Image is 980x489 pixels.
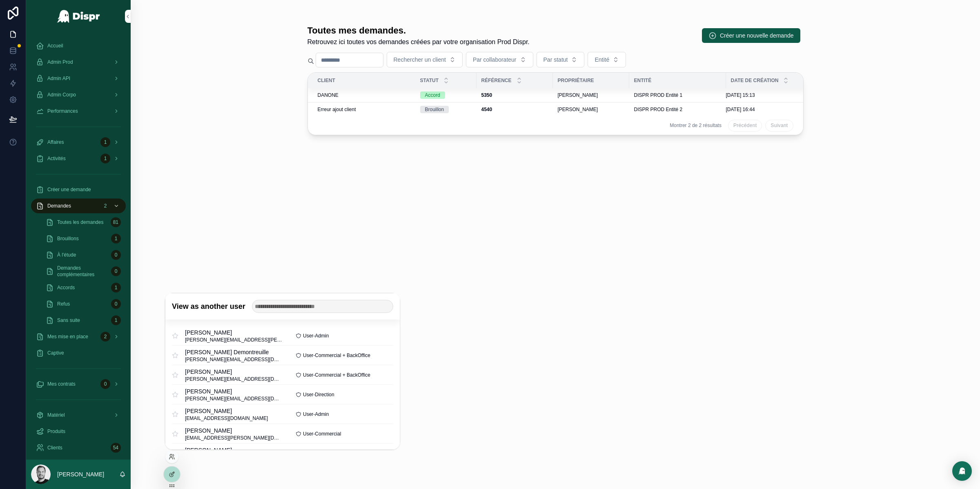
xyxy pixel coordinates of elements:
a: Créer une demande [31,182,126,197]
a: Mes mise en place2 [31,329,126,344]
div: 81 [111,217,121,227]
a: [DATE] 15:13 [726,92,805,98]
button: Select Button [537,52,585,67]
span: DISPR PROD Entité 1 [634,92,683,98]
a: [PERSON_NAME] [558,92,624,98]
span: Accueil [47,42,63,49]
span: Admin Corpo [47,92,76,98]
span: Demandes [47,203,71,209]
a: DANONE [318,92,410,98]
a: DISPR PROD Entité 2 [634,106,721,113]
a: Admin API [31,71,126,86]
div: Brouillon [425,106,444,113]
span: [EMAIL_ADDRESS][PERSON_NAME][DOMAIN_NAME] [185,434,283,441]
span: Statut [420,77,439,84]
span: Par collaborateur [473,56,517,64]
span: [PERSON_NAME] Demontreuille [185,348,283,356]
span: User-Commercial [303,430,341,437]
span: Produits [47,428,65,435]
a: 4540 [481,106,548,113]
a: Brouillons1 [41,231,126,246]
span: [DATE] 16:44 [726,106,755,113]
span: [PERSON_NAME] [185,406,268,415]
span: À l'étude [57,252,76,258]
span: Rechercher un client [394,56,446,64]
span: Brouillons [57,235,79,242]
button: Select Button [588,52,626,67]
span: [PERSON_NAME][EMAIL_ADDRESS][DOMAIN_NAME] [185,375,283,382]
span: Matériel [47,412,65,418]
a: Sans suite1 [41,313,126,328]
span: User-Direction [303,391,334,397]
div: Open Intercom Messenger [952,461,972,481]
a: Demandes2 [31,199,126,213]
span: User-Admin [303,332,329,339]
div: 0 [111,250,121,260]
a: Accord [420,92,472,99]
div: 1 [111,234,121,243]
span: Sans suite [57,317,80,324]
span: User-Admin [303,411,329,417]
span: [PERSON_NAME] [185,387,283,395]
span: [PERSON_NAME] [558,92,598,98]
a: DISPR PROD Entité 1 [634,92,721,98]
span: Retrouvez ici toutes vos demandes créées par votre organisation Prod Dispr. [307,37,530,47]
span: Affaires [47,139,64,145]
div: 1 [100,154,110,163]
span: [DATE] 15:13 [726,92,755,98]
span: Clients [47,444,62,451]
strong: 5350 [481,92,492,98]
a: Clients54 [31,440,126,455]
div: 1 [111,283,121,293]
a: Toutes les demandes81 [41,215,126,230]
h1: Toutes mes demandes. [307,25,530,37]
a: 5350 [481,92,548,98]
a: Accueil [31,38,126,53]
span: Entité [595,56,609,64]
a: Activités1 [31,151,126,166]
a: Admin Corpo [31,87,126,102]
a: Matériel [31,408,126,422]
span: [PERSON_NAME] [185,367,283,375]
span: [PERSON_NAME][EMAIL_ADDRESS][DOMAIN_NAME] [185,356,283,362]
a: Demandes complémentaires0 [41,264,126,279]
a: Refus0 [41,297,126,311]
span: Référence [481,77,512,84]
span: Admin Prod [47,59,73,65]
span: Performances [47,108,78,114]
span: Client [318,77,335,84]
a: Captive [31,346,126,360]
span: Admin API [47,75,70,82]
span: Créer une demande [47,186,91,193]
div: 0 [111,299,121,309]
span: DISPR PROD Entité 2 [634,106,683,113]
a: Affaires1 [31,135,126,150]
div: scrollable content [26,33,131,460]
span: Accords [57,284,75,291]
h2: View as another user [172,301,245,312]
a: Accords1 [41,280,126,295]
button: Select Button [387,52,463,67]
span: DANONE [318,92,339,98]
a: Admin Prod [31,55,126,69]
span: Mes contrats [47,381,76,387]
a: [PERSON_NAME] [558,106,624,113]
a: Mes contrats0 [31,377,126,391]
div: 1 [111,315,121,325]
span: Refus [57,301,70,307]
span: Demandes complémentaires [57,265,108,278]
div: 1 [100,137,110,147]
p: [PERSON_NAME] [57,470,104,478]
strong: 4540 [481,107,492,112]
span: [PERSON_NAME][EMAIL_ADDRESS][PERSON_NAME][DOMAIN_NAME] [185,336,283,343]
span: Montrer 2 de 2 résultats [670,122,722,129]
button: Select Button [466,52,533,67]
img: App logo [57,10,100,23]
span: Par statut [543,56,568,64]
span: [PERSON_NAME] [185,426,283,434]
span: Date de création [731,77,779,84]
a: À l'étude0 [41,248,126,262]
a: Performances [31,104,126,118]
span: User-Commercial + BackOffice [303,371,370,378]
div: 54 [111,443,121,453]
